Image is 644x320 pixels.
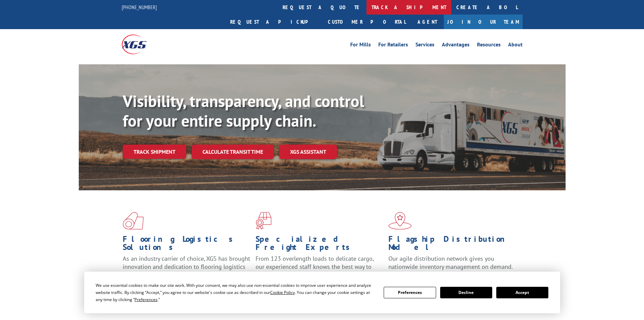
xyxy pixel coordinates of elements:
img: xgs-icon-focused-on-flooring-red [256,212,271,230]
span: As an industry carrier of choice, XGS has brought innovation and dedication to flooring logistics... [123,255,250,279]
a: [PHONE_NUMBER] [122,4,157,10]
span: Cookie Policy [270,290,295,295]
div: We use essential cookies to make our site work. With your consent, we may also use non-essential ... [96,282,376,303]
a: Resources [477,42,501,49]
span: Preferences [135,297,158,302]
a: Track shipment [123,145,186,159]
b: Visibility, transparency, and control for your entire supply chain. [123,90,364,131]
h1: Specialized Freight Experts [256,235,383,255]
a: For Retailers [378,42,408,49]
a: Customer Portal [323,15,411,29]
a: Advantages [442,42,470,49]
span: Our agile distribution network gives you nationwide inventory management on demand. [388,255,513,271]
h1: Flooring Logistics Solutions [123,235,251,255]
a: Join Our Team [444,15,523,29]
a: Request a pickup [225,15,323,29]
img: xgs-icon-total-supply-chain-intelligence-red [123,212,144,230]
a: For Mills [350,42,371,49]
a: Services [415,42,434,49]
button: Accept [496,287,548,298]
a: Calculate transit time [192,145,274,159]
a: XGS ASSISTANT [279,145,337,159]
button: Decline [440,287,492,298]
button: Preferences [384,287,436,298]
h1: Flagship Distribution Model [388,235,516,255]
img: xgs-icon-flagship-distribution-model-red [388,212,412,230]
div: Cookie Consent Prompt [84,272,560,313]
a: About [508,42,523,49]
a: Agent [411,15,444,29]
p: From 123 overlength loads to delicate cargo, our experienced staff knows the best way to move you... [256,255,383,285]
